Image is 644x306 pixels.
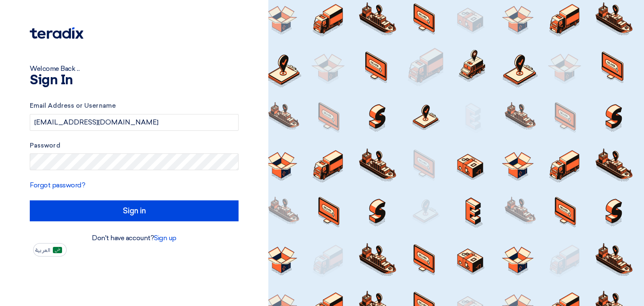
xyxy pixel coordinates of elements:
label: Password [30,141,239,150]
img: ar-AR.png [53,247,62,253]
label: Email Address or Username [30,101,239,111]
button: العربية [33,243,67,257]
h1: Sign In [30,74,239,87]
img: Teradix logo [30,27,83,39]
span: العربية [35,247,50,253]
input: Sign in [30,200,239,221]
a: Forgot password? [30,181,85,189]
a: Sign up [154,234,177,242]
div: Don't have account? [30,233,239,243]
div: Welcome Back ... [30,64,239,74]
input: Enter your business email or username [30,114,239,131]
